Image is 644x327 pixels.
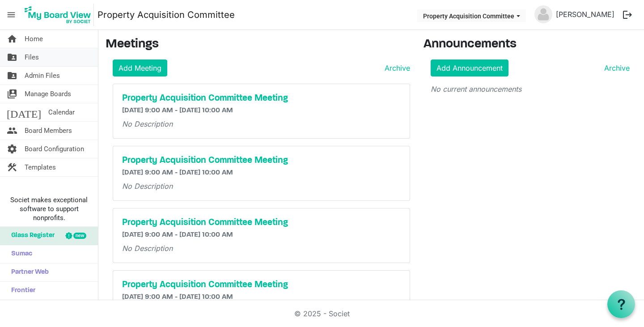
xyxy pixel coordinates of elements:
span: Calendar [48,103,75,121]
p: No Description [122,181,401,191]
span: Board Configuration [25,140,84,158]
p: No Description [122,119,401,129]
span: Partner Web [7,263,49,281]
a: Archive [381,63,410,73]
span: people [7,122,17,140]
span: settings [7,140,17,158]
h6: [DATE] 9:00 AM - [DATE] 10:00 AM [122,293,401,302]
h6: [DATE] 9:00 AM - [DATE] 10:00 AM [122,106,401,115]
a: Property Acquisition Committee Meeting [122,280,401,290]
span: Templates [25,158,56,176]
span: Frontier [7,282,35,300]
a: My Board View Logo [22,4,97,26]
a: Property Acquisition Committee Meeting [122,93,401,104]
span: Sumac [7,245,32,263]
span: [DATE] [7,103,41,121]
span: folder_shared [7,67,17,85]
p: No Description [122,243,401,254]
span: construction [7,158,17,176]
button: logout [618,5,637,24]
a: [PERSON_NAME] [552,5,618,23]
img: My Board View Logo [22,4,94,26]
span: Admin Files [25,67,60,85]
span: Manage Boards [25,85,71,103]
h6: [DATE] 9:00 AM - [DATE] 10:00 AM [122,231,401,239]
span: switch_account [7,85,17,103]
h3: Meetings [106,37,410,52]
span: menu [3,6,20,23]
img: no-profile-picture.svg [534,5,552,23]
a: Property Acquisition Committee Meeting [122,155,401,166]
a: Add Announcement [431,59,508,76]
a: Property Acquisition Committee [97,6,235,24]
span: Glass Register [7,227,55,245]
span: folder_shared [7,48,17,66]
div: new [73,233,86,239]
p: No current announcements [431,84,630,94]
a: © 2025 - Societ [294,309,350,318]
a: Archive [601,63,630,73]
a: Add Meeting [113,59,167,76]
a: Property Acquisition Committee Meeting [122,217,401,228]
span: Societ makes exceptional software to support nonprofits. [4,195,94,222]
span: Files [25,48,39,66]
h3: Announcements [424,37,637,52]
button: Property Acquisition Committee dropdownbutton [417,9,526,22]
h6: [DATE] 9:00 AM - [DATE] 10:00 AM [122,169,401,177]
span: Home [25,30,43,48]
span: Board Members [25,122,72,140]
span: home [7,30,17,48]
